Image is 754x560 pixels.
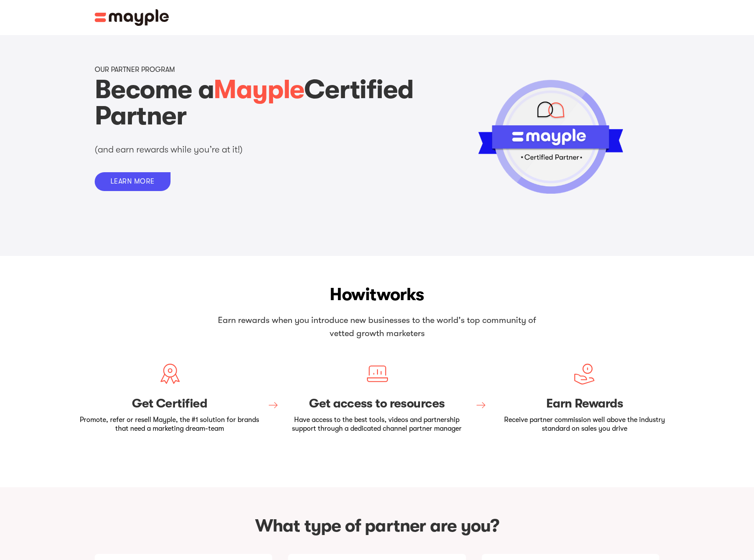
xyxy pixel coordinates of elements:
[159,363,181,385] img: Create your marketing brief.
[77,282,677,307] h2: How works
[77,397,262,411] h3: Get Certified
[285,397,469,411] h3: Get access to resources
[95,143,323,156] p: (and earn rewards while you’re at it!)
[285,416,469,432] p: Have access to the best tools, videos and partnership support through a dedicated channel partner...
[492,397,677,411] h3: Earn Rewards
[77,416,262,432] p: Promote, refer or resell Mayple, the #1 solution for brands that need a marketing dream-team
[95,514,659,538] h2: What type of partner are you?
[492,416,677,432] p: Receive partner commission well above the industry standard on sales you drive
[213,314,541,340] p: Earn rewards when you introduce new businesses to the world's top community of vetted growth mark...
[110,177,155,186] div: LEARN MORE
[365,284,376,305] span: it
[213,74,304,105] span: Mayple
[573,363,595,385] img: Grow your business
[95,66,175,74] p: OUR PARTNER PROGRAM
[366,363,388,385] img: Find a match
[95,172,171,191] a: LEARN MORE
[95,9,169,26] img: Mayple logo
[95,77,421,129] h1: Become a Certified Partner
